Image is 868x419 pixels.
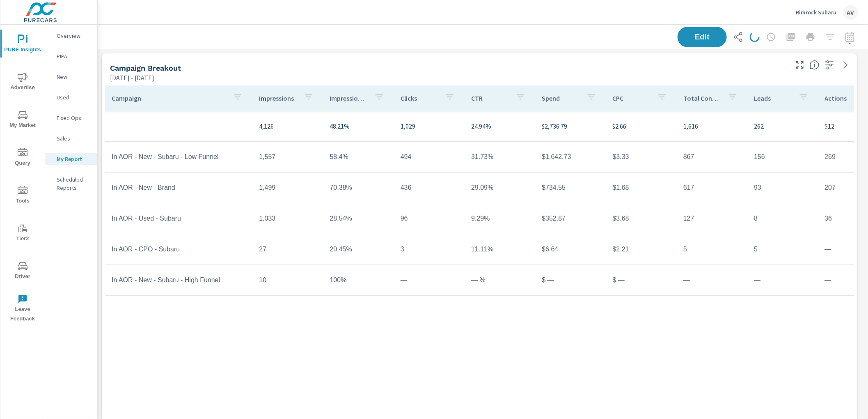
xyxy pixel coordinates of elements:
[323,177,394,198] td: 70.38%
[330,121,387,131] p: 48.21%
[394,208,465,229] td: 96
[535,147,606,167] td: $1,642.73
[683,121,741,131] p: 1,616
[323,239,394,260] td: 20.45%
[45,50,97,62] div: PIPA
[686,33,719,41] span: Edit
[747,208,818,229] td: 8
[57,32,91,40] p: Overview
[606,177,677,198] td: $1.68
[747,147,818,167] td: 156
[394,239,465,260] td: 3
[535,239,606,260] td: $6.64
[677,270,747,290] td: —
[3,148,42,168] span: Query
[252,147,323,167] td: 1,557
[730,29,747,45] button: Share Report
[542,121,599,131] p: $2,736.79
[323,147,394,167] td: 58.4%
[606,239,677,260] td: $2.21
[45,30,97,42] div: Overview
[3,72,42,92] span: Advertise
[57,93,91,101] p: Used
[747,177,818,198] td: 93
[252,270,323,290] td: 10
[677,208,747,229] td: 127
[678,27,727,47] button: Edit
[57,175,91,192] p: Scheduled Reports
[3,110,42,130] span: My Market
[3,186,42,206] span: Tools
[747,239,818,260] td: 5
[843,5,858,20] div: AV
[465,147,535,167] td: 31.73%
[683,94,721,102] p: Total Conversions
[105,239,252,260] td: In AOR - CPO - Subaru
[465,239,535,260] td: 11.11%
[394,147,465,167] td: 494
[252,177,323,198] td: 1,499
[57,73,91,81] p: New
[45,153,97,165] div: My Report
[606,270,677,290] td: $ —
[3,294,42,324] span: Leave Feedback
[57,155,91,163] p: My Report
[0,25,45,327] div: nav menu
[45,91,97,104] div: Used
[252,239,323,260] td: 27
[323,208,394,229] td: 28.54%
[323,270,394,290] td: 100%
[105,270,252,290] td: In AOR - New - Subaru - High Funnel
[471,121,529,131] p: 24.94%
[465,270,535,290] td: — %
[535,177,606,198] td: $734.55
[401,121,458,131] p: 1,029
[394,270,465,290] td: —
[677,147,747,167] td: 867
[45,112,97,124] div: Fixed Ops
[112,94,226,102] p: Campaign
[677,239,747,260] td: 5
[796,9,837,16] p: Rimrock Subaru
[252,208,323,229] td: 1,033
[45,173,97,194] div: Scheduled Reports
[606,147,677,167] td: $3.33
[401,94,438,102] p: Clicks
[535,270,606,290] td: $ —
[606,208,677,229] td: $3.68
[394,177,465,198] td: 436
[259,94,297,102] p: Impressions
[105,208,252,229] td: In AOR - Used - Subaru
[105,147,252,167] td: In AOR - New - Subaru - Low Funnel
[57,114,91,122] p: Fixed Ops
[3,261,42,281] span: Driver
[542,94,579,102] p: Spend
[747,270,818,290] td: —
[45,132,97,145] div: Sales
[105,177,252,198] td: In AOR - New - Brand
[57,52,91,60] p: PIPA
[3,35,42,55] span: PURE Insights
[110,64,181,72] h5: Campaign Breakout
[259,121,316,131] p: 4,126
[465,177,535,198] td: 29.09%
[330,94,368,102] p: Impression Share
[471,94,509,102] p: CTR
[45,71,97,83] div: New
[677,177,747,198] td: 617
[535,208,606,229] td: $352.87
[465,208,535,229] td: 9.29%
[613,94,650,102] p: CPC
[57,134,91,143] p: Sales
[110,73,154,83] p: [DATE] - [DATE]
[3,223,42,244] span: Tier2
[613,121,670,131] p: $2.66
